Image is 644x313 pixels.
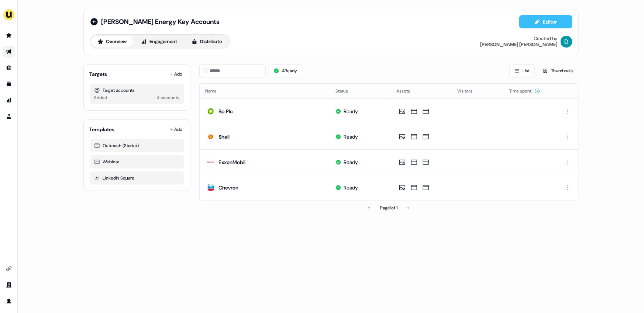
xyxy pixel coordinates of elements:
div: Outreach (Starter) [94,142,180,149]
button: Engagement [135,36,184,48]
a: Go to team [3,279,15,291]
th: Assets [390,84,451,98]
a: Go to prospects [3,29,15,41]
a: Go to Inbound [3,62,15,74]
button: Visitors [457,84,481,98]
div: Page 1 of 1 [380,204,397,212]
div: Webinar [94,158,180,166]
div: Bp Plc [219,108,233,115]
a: Go to attribution [3,94,15,106]
div: 4 accounts [157,94,180,101]
div: Created by [534,36,558,42]
div: LinkedIn Square [94,174,180,182]
img: David [561,36,572,48]
button: Name [206,84,226,98]
div: Chevron [219,184,239,191]
div: Ready [344,108,358,115]
button: List [509,64,535,77]
a: Go to integrations [3,263,15,275]
a: Go to templates [3,78,15,90]
button: Distribute [185,36,228,48]
div: Templates [90,126,115,133]
button: Editor [519,15,572,28]
div: Ready [344,159,358,166]
button: Time spent [509,84,540,98]
div: Ready [344,184,358,191]
a: Go to outbound experience [3,46,15,58]
a: Go to profile [3,295,15,307]
button: Add [168,124,184,135]
button: 4Ready [269,64,302,77]
div: Ready [344,133,358,140]
div: Shell [219,133,230,140]
button: Thumbnails [538,64,579,77]
button: Overview [91,36,133,48]
div: ExxonMobil [219,159,246,166]
div: Target accounts [94,87,180,94]
a: Go to experiments [3,111,15,122]
div: Added [94,94,107,101]
button: Add [168,69,184,79]
span: [PERSON_NAME] Energy Key Accounts [101,17,220,26]
a: Editor [519,19,572,27]
div: [PERSON_NAME] [PERSON_NAME] [481,42,558,48]
div: Targets [90,70,107,78]
button: Status [335,84,357,98]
